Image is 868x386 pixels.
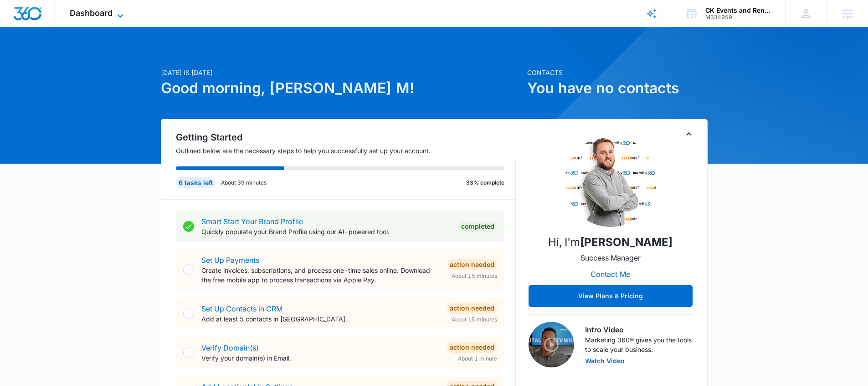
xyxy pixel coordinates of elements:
[161,77,522,99] h1: Good morning, [PERSON_NAME] M!
[161,68,522,77] p: [DATE] is [DATE]
[176,130,516,144] h2: Getting Started
[705,7,772,14] div: account name
[447,342,497,353] div: Action Needed
[466,179,504,187] p: 33% complete
[458,221,497,232] div: Completed
[201,227,451,236] p: Quickly populate your Brand Profile using our AI-powered tool.
[201,217,303,226] a: Smart Start Your Brand Profile
[565,136,656,227] img: Nicholas Geymann
[581,263,639,285] button: Contact Me
[70,8,113,18] span: Dashboard
[201,343,259,352] a: Verify Domain(s)
[585,324,693,335] h3: Intro Video
[683,129,694,140] button: Toggle Collapse
[585,358,625,364] button: Watch Video
[458,355,497,363] span: About 1 minute
[452,272,497,280] span: About 15 minutes
[201,314,440,324] p: Add at least 5 contacts in [GEOGRAPHIC_DATA].
[705,14,772,20] div: account id
[452,316,497,324] span: About 15 minutes
[527,77,708,99] h1: You have no contacts
[201,266,440,285] p: Create invoices, subscriptions, and process one-time sales online. Download the free mobile app t...
[585,335,693,354] p: Marketing 360® gives you the tools to scale your business.
[447,259,497,270] div: Action Needed
[580,252,641,263] p: Success Manager
[529,322,574,367] img: Intro Video
[201,256,259,265] a: Set Up Payments
[548,234,673,251] p: Hi, I'm
[221,179,267,187] p: About 39 minutes
[201,353,440,363] p: Verify your domain(s) in Email.
[580,236,673,249] strong: [PERSON_NAME]
[176,177,216,188] div: 6 tasks left
[447,303,497,314] div: Action Needed
[529,285,693,307] button: View Plans & Pricing
[201,304,282,313] a: Set Up Contacts in CRM
[176,146,516,155] p: Outlined below are the necessary steps to help you successfully set up your account.
[527,68,708,77] p: Contacts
